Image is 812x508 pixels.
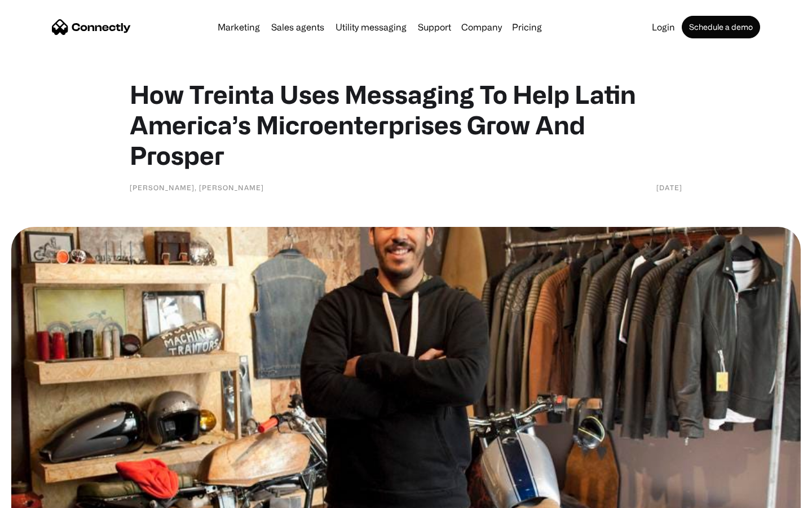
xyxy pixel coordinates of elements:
a: Login [647,23,679,32]
a: Sales agents [267,23,329,32]
a: Marketing [213,23,264,32]
div: Company [461,19,502,35]
aside: Language selected: English [11,488,68,504]
a: home [52,19,131,36]
h1: How Treinta Uses Messaging To Help Latin America’s Microenterprises Grow And Prosper [130,79,682,170]
a: Pricing [507,23,546,32]
div: [DATE] [656,182,682,193]
div: Company [458,19,505,35]
a: Schedule a demo [682,16,760,38]
ul: Language list [23,488,68,504]
a: Utility messaging [331,23,411,32]
a: Support [413,23,456,32]
div: [PERSON_NAME], [PERSON_NAME] [130,182,264,193]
